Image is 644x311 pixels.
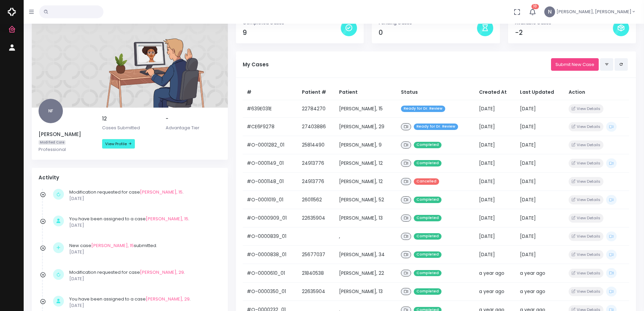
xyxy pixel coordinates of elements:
[569,140,603,150] button: View Details
[516,173,565,191] td: [DATE]
[475,191,516,209] td: [DATE]
[69,222,218,229] p: [DATE]
[414,142,442,148] span: Completed
[551,58,599,71] a: Submit New Case
[531,4,539,9] span: 10
[102,125,158,131] p: Cases Submitted
[298,282,335,301] td: 22635904
[243,209,298,227] td: #O-0000909_01
[475,136,516,154] td: [DATE]
[414,233,442,240] span: Completed
[414,197,442,203] span: Completed
[39,140,66,145] span: Modified Core
[475,209,516,227] td: [DATE]
[335,209,397,227] td: [PERSON_NAME], 13
[569,250,603,259] button: View Details
[298,245,335,264] td: 25677037
[569,214,603,223] button: View Details
[335,245,397,264] td: [PERSON_NAME], 34
[243,245,298,264] td: #O-0000838_01
[91,242,134,249] a: [PERSON_NAME], 15
[414,251,442,258] span: Completed
[569,195,603,204] button: View Details
[397,85,475,100] th: Status
[243,85,298,100] th: #
[516,245,565,264] td: [DATE]
[516,191,565,209] td: [DATE]
[569,159,603,168] button: View Details
[243,62,551,68] h5: My Cases
[69,302,218,309] p: [DATE]
[414,178,439,185] span: Cancelled
[556,8,631,15] span: [PERSON_NAME], [PERSON_NAME]
[335,154,397,172] td: [PERSON_NAME], 12
[414,215,442,221] span: Completed
[335,117,397,136] td: [PERSON_NAME], 29
[335,85,397,100] th: Patient
[298,136,335,154] td: 25814490
[475,245,516,264] td: [DATE]
[569,269,603,278] button: View Details
[102,116,158,122] h5: 12
[69,249,218,256] p: [DATE]
[166,125,221,131] p: Advantage Tier
[475,85,516,100] th: Created At
[69,275,218,282] p: [DATE]
[569,287,603,296] button: View Details
[243,154,298,172] td: #O-0001149_01
[516,136,565,154] td: [DATE]
[243,227,298,245] td: #O-0000839_01
[39,146,94,153] p: Professional
[39,175,221,181] h4: Activity
[475,282,516,301] td: a year ago
[298,264,335,282] td: 21840538
[140,189,183,195] a: [PERSON_NAME], 15
[243,282,298,301] td: #O-0000350_01
[69,242,218,256] div: New case submitted.
[516,117,565,136] td: [DATE]
[516,100,565,117] td: [DATE]
[8,5,16,19] img: Logo Horizontal
[565,85,629,100] th: Action
[335,100,397,117] td: [PERSON_NAME], 15
[69,269,218,282] div: Modification requested for case .
[335,191,397,209] td: [PERSON_NAME], 52
[414,124,458,130] span: Ready for Dr. Review
[569,177,603,186] button: View Details
[298,191,335,209] td: 26011562
[335,264,397,282] td: [PERSON_NAME], 22
[298,154,335,172] td: 24913776
[146,216,188,222] a: [PERSON_NAME], 15
[379,29,477,37] h4: 0
[69,216,218,229] div: You have been assigned to a case .
[515,29,613,37] h4: -2
[243,264,298,282] td: #O-0000610_01
[569,232,603,241] button: View Details
[298,117,335,136] td: 27403886
[335,282,397,301] td: [PERSON_NAME], 13
[243,100,298,117] td: #639E031E
[39,99,63,123] span: NF
[69,296,218,309] div: You have been assigned to a case .
[544,6,555,17] span: N
[243,136,298,154] td: #O-0001282_01
[475,100,516,117] td: [DATE]
[516,282,565,301] td: a year ago
[166,116,221,122] h5: -
[475,117,516,136] td: [DATE]
[39,131,94,137] h5: [PERSON_NAME]
[335,173,397,191] td: [PERSON_NAME], 12
[569,122,603,131] button: View Details
[516,264,565,282] td: a year ago
[102,139,135,149] a: View Profile
[516,209,565,227] td: [DATE]
[401,106,445,112] span: Ready for Dr. Review
[335,227,397,245] td: ,
[243,173,298,191] td: #O-0001148_01
[516,154,565,172] td: [DATE]
[516,85,565,100] th: Last Updated
[569,104,603,113] button: View Details
[243,29,341,37] h4: 9
[475,227,516,245] td: [DATE]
